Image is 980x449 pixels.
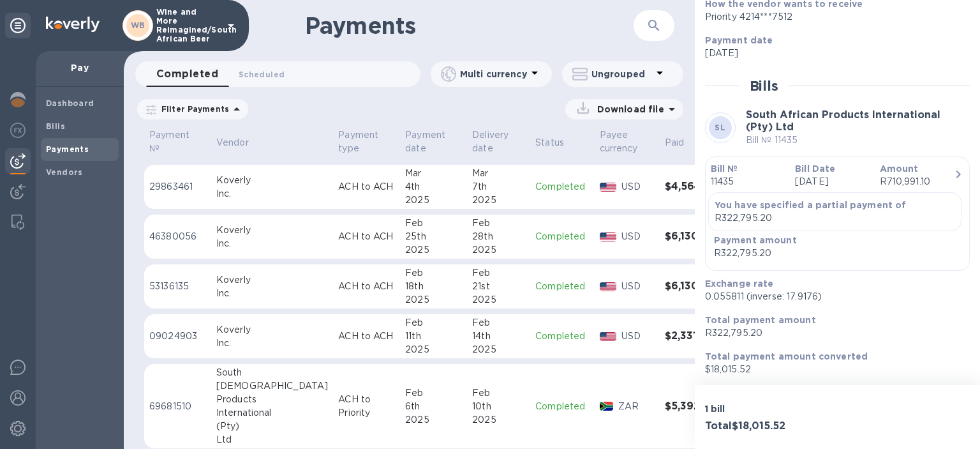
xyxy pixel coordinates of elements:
b: WB [131,20,145,30]
div: Koverly [216,323,328,337]
div: 2025 [472,194,525,207]
span: Completed [156,65,218,83]
img: Foreign exchange [10,123,26,138]
span: Paid [665,136,701,149]
img: USD [600,332,617,341]
p: Status [535,136,564,149]
div: 2025 [405,194,462,207]
div: Inc. [216,237,328,250]
p: Wine and More Reimagined/South African Beer [156,8,220,43]
p: USD [621,230,654,243]
div: Unpin categories [5,13,31,38]
div: 2025 [472,413,525,427]
span: Delivery date [472,128,525,155]
span: Payment date [405,128,462,155]
p: Delivery date [472,128,509,155]
div: Mar [405,167,462,180]
h3: $2,331.84 [665,330,727,342]
p: USD [621,330,654,343]
div: 4th [405,180,462,194]
p: R322,795.20 [715,211,955,225]
h3: $4,564.42 [665,181,727,193]
div: R322,795.20 [714,247,798,260]
span: Payee currency [600,128,655,155]
p: Vendor [216,136,249,149]
img: Logo [46,17,100,32]
div: 2025 [472,343,525,356]
p: Paid [665,136,685,149]
div: Feb [405,266,462,280]
img: ZAR [600,402,613,411]
span: Status [535,136,581,149]
p: Completed [535,400,589,413]
div: Koverly [216,224,328,237]
p: $18,015.52 [705,363,960,376]
p: 46380056 [149,230,206,243]
p: 09024903 [149,330,206,343]
div: 28th [472,230,525,243]
p: Payment type [338,128,378,155]
p: Payment № [149,128,189,155]
p: ACH to Priority [338,393,395,420]
div: Feb [472,386,525,400]
p: ACH to ACH [338,280,395,293]
span: Payment type [338,128,395,155]
b: You have specified a partial payment of [715,200,907,210]
img: USD [600,282,617,291]
b: Bill Date [795,164,835,174]
div: 21st [472,280,525,293]
button: Bill №11435Bill Date[DATE]AmountR710,991.10You have specified a partial payment ofR322,795.20Paym... [705,156,970,271]
div: Feb [405,386,462,400]
div: Koverly [216,273,328,287]
h3: $6,130.05 [665,231,727,243]
div: 7th [472,180,525,194]
div: Feb [405,217,462,230]
h1: Payments [305,12,634,39]
p: Pay [46,61,114,74]
p: ACH to ACH [338,230,395,243]
div: Feb [405,316,462,330]
div: Koverly [216,174,328,187]
p: Filter Payments [156,103,229,114]
b: Payment date [705,35,773,45]
div: (Pty) [216,420,328,433]
div: Ltd [216,433,328,446]
b: Bill № [711,164,738,174]
h2: Bills [750,78,778,94]
h3: $6,130.05 [665,280,727,293]
p: Download file [592,103,664,116]
div: Feb [472,217,525,230]
p: Multi currency [460,68,527,80]
b: Total payment amount converted [705,351,868,361]
p: Payee currency [600,128,638,155]
h3: Total $18,015.52 [705,420,833,432]
p: Ungrouped [591,68,652,80]
p: USD [621,280,654,293]
p: 53136135 [149,280,206,293]
p: 1 bill [705,402,833,415]
p: Completed [535,230,589,243]
div: R710,991.10 [880,175,954,188]
div: Inc. [216,287,328,300]
div: Priority 4214***7512 [705,10,960,24]
div: 2025 [405,343,462,356]
p: Payment date [405,128,445,155]
b: Payment amount [714,235,797,245]
img: USD [600,183,617,192]
p: ACH to ACH [338,330,395,343]
b: Amount [880,164,919,174]
div: 2025 [405,413,462,427]
b: Bills [46,121,65,131]
p: ACH to ACH [338,180,395,194]
div: Feb [472,316,525,330]
p: Completed [535,280,589,293]
span: Vendor [216,136,265,149]
span: Scheduled [239,68,285,81]
b: Total payment amount [705,315,816,325]
b: Vendors [46,167,83,177]
div: Inc. [216,337,328,350]
div: Mar [472,167,525,180]
p: 29863461 [149,180,206,194]
div: International [216,406,328,420]
p: [DATE] [795,175,869,188]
